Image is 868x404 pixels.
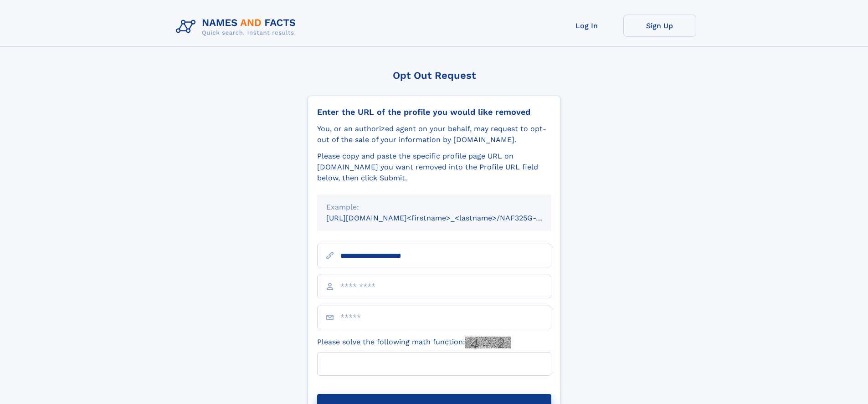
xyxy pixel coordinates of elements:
small: [URL][DOMAIN_NAME]<firstname>_<lastname>/NAF325G-xxxxxxxx [326,214,569,222]
a: Log In [550,15,623,37]
div: Example: [326,202,542,213]
a: Sign Up [623,15,696,37]
img: Logo Names and Facts [172,15,303,39]
div: You, or an authorized agent on your behalf, may request to opt-out of the sale of your informatio... [317,123,551,145]
div: Please copy and paste the specific profile page URL on [DOMAIN_NAME] you want removed into the Pr... [317,151,551,184]
label: Please solve the following math function: [317,337,511,348]
div: Enter the URL of the profile you would like removed [317,107,551,117]
div: Opt Out Request [308,70,561,81]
